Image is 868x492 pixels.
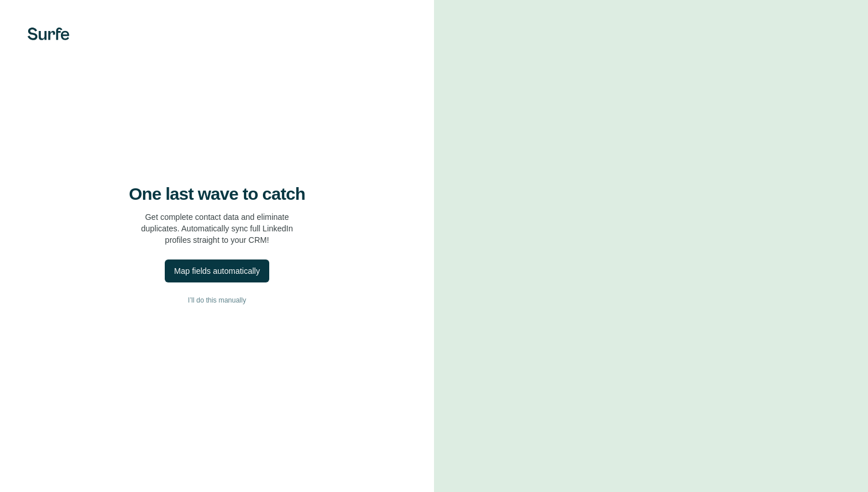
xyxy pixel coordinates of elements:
h4: One last wave to catch [129,184,305,204]
span: I’ll do this manually [188,295,246,305]
img: Surfe's logo [28,28,69,40]
div: Map fields automatically [174,265,259,277]
p: Get complete contact data and eliminate duplicates. Automatically sync full LinkedIn profiles str... [141,211,293,246]
button: Map fields automatically [165,259,269,282]
button: I’ll do this manually [23,292,411,309]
